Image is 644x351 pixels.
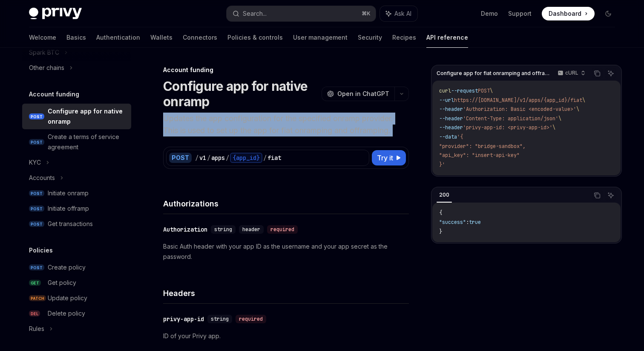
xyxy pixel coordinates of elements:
span: ⌘ K [362,10,371,17]
span: 'Authorization: Basic <encoded-value>' [463,106,576,113]
span: Open in ChatGPT [337,90,389,98]
span: Ask AI [394,9,411,18]
div: Initiate onramp [48,188,89,198]
p: cURL [565,70,578,76]
h4: Authorizations [163,198,409,209]
a: API reference [426,27,468,48]
div: Delete policy [48,308,85,319]
span: 'privy-app-id: <privy-app-id>' [463,124,552,131]
button: Search...⌘K [227,6,376,21]
a: POSTInitiate onramp [22,186,131,201]
div: / [207,154,210,162]
span: "success" [439,219,466,226]
div: Update policy [48,293,87,303]
a: Welcome [29,27,56,48]
div: privy-app-id [163,315,204,323]
span: string [214,226,232,233]
span: '{ [457,133,463,140]
div: fiat [267,154,281,162]
a: Demo [481,9,498,18]
span: PATCH [29,295,46,302]
span: : [466,219,469,226]
span: POST [29,264,44,271]
div: Account funding [163,66,409,74]
h4: Headers [163,287,409,299]
h5: Policies [29,245,53,255]
div: / [195,154,198,162]
button: Ask AI [380,6,417,21]
a: Basics [66,27,86,48]
span: "api_key": "insert-api-key" [439,152,520,159]
div: POST [169,153,192,163]
div: Rules [29,324,44,334]
span: --header [439,106,463,113]
a: DELDelete policy [22,306,131,321]
div: Get policy [48,278,76,288]
span: \ [576,106,579,113]
span: https://[DOMAIN_NAME]/v1/apps/{app_id}/fiat [454,97,582,104]
a: Support [508,9,532,18]
div: {app_id} [230,153,262,163]
a: POSTCreate policy [22,260,131,275]
button: Copy the contents from the code block [592,190,603,201]
a: POSTGet transactions [22,216,131,232]
span: POST [29,139,44,145]
div: Create policy [48,262,86,273]
a: User management [293,27,348,48]
span: --header [439,115,463,122]
span: { [439,209,442,216]
button: Try it [372,150,406,165]
div: / [226,154,229,162]
button: Copy the contents from the code block [592,68,603,79]
span: true [469,219,481,226]
h5: Account funding [29,89,79,99]
span: string [211,316,229,322]
span: curl [439,87,451,94]
span: Try it [377,153,393,163]
button: Open in ChatGPT [322,87,394,101]
div: / [263,154,267,162]
span: POST [478,87,490,94]
h1: Configure app for native onramp [163,78,318,109]
span: GET [29,280,41,286]
span: "provider": "bridge-sandbox", [439,143,526,150]
a: POSTCreate a terms of service agreement [22,129,131,155]
div: v1 [199,154,206,162]
a: Wallets [150,27,172,48]
p: Updates the app configuration for the specified onramp provider. This is used to set up the app f... [163,113,409,136]
div: KYC [29,157,41,168]
div: Other chains [29,63,64,73]
div: Create a terms of service agreement [48,132,126,152]
span: --request [451,87,478,94]
span: --data [439,133,457,140]
a: POSTInitiate offramp [22,201,131,216]
div: required [267,225,298,234]
span: POST [29,190,44,197]
a: Policies & controls [227,27,283,48]
p: Basic Auth header with your app ID as the username and your app secret as the password. [163,241,409,262]
a: Recipes [392,27,416,48]
a: Connectors [183,27,217,48]
span: POST [29,206,44,212]
a: Authentication [96,27,140,48]
button: cURL [553,66,589,81]
a: POSTConfigure app for native onramp [22,104,131,129]
span: --url [439,97,454,104]
div: Accounts [29,173,55,183]
span: \ [582,97,585,104]
button: Ask AI [605,190,616,201]
img: dark logo [29,8,82,20]
a: Dashboard [542,7,595,20]
p: ID of your Privy app. [163,331,409,341]
span: POST [29,113,44,120]
span: header [242,226,260,233]
span: --header [439,124,463,131]
span: \ [490,87,493,94]
span: }' [439,161,445,168]
div: apps [211,154,225,162]
div: Get transactions [48,219,93,229]
div: Authorization [163,225,207,234]
button: Ask AI [605,68,616,79]
a: Security [358,27,382,48]
div: 200 [437,190,452,200]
